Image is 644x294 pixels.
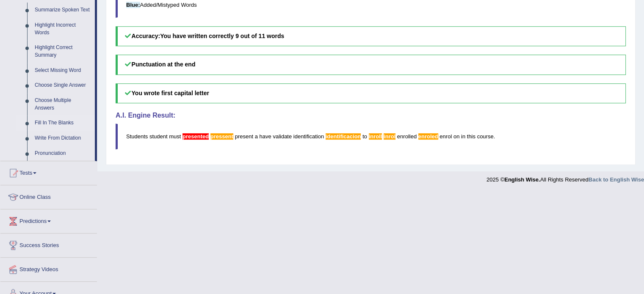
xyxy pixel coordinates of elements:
span: to [362,133,367,140]
span: identification [293,133,324,140]
span: enrol [439,133,452,140]
a: Fill In The Blanks [31,115,95,131]
span: this [467,133,475,140]
span: course [477,133,493,140]
b: Blue: [126,2,140,8]
h5: You wrote first capital letter [116,83,626,103]
a: Tests [0,161,97,182]
a: Highlight Correct Summary [31,40,95,63]
span: student [149,133,168,140]
a: Choose Single Answer [31,78,95,93]
span: Possible spelling mistake found. (did you mean: unroll) [369,133,382,140]
a: Success Stories [0,234,97,255]
h5: Punctuation at the end [116,55,626,74]
a: Pronunciation [31,146,95,161]
span: Possible spelling mistake found. (did you mean: present) [210,133,233,140]
span: on [453,133,459,140]
strong: English Wise. [504,176,540,183]
span: enrolled [397,133,417,140]
span: The modal verb ‘must’ requires the verb’s base form. (did you mean: present) [182,133,209,140]
a: Predictions [0,209,97,231]
h4: A.I. Engine Result: [116,112,626,119]
a: Highlight Incorrect Words [31,18,95,40]
a: Write From Dictation [31,131,95,146]
span: Possible spelling mistake found. (did you mean: identification) [326,133,361,140]
span: present [235,133,253,140]
a: Online Class [0,185,97,206]
span: Students [126,133,148,140]
span: have [259,133,271,140]
span: validate [273,133,292,140]
a: Choose Multiple Answers [31,93,95,115]
span: in [461,133,465,140]
h5: Accuracy: [116,26,626,46]
a: Strategy Videos [0,258,97,279]
span: Possible spelling mistake found. (did you mean: enrol) [384,133,395,140]
b: You have written correctly 9 out of 11 words [160,33,284,39]
span: must [169,133,181,140]
a: Summarize Spoken Text [31,3,95,18]
span: Possible spelling mistake. Did you mean “enrolled”, the past tense form of the verb ‘enrol’? [418,133,438,140]
div: 2025 © All Rights Reserved [486,171,644,184]
a: Select Missing Word [31,63,95,78]
a: Back to English Wise [589,176,644,183]
blockquote: . [116,124,626,149]
span: a [255,133,258,140]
